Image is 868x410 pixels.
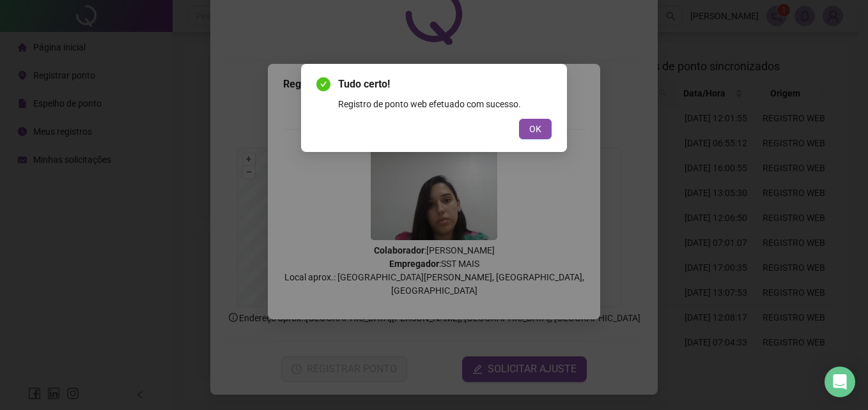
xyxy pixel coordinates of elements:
button: OK [519,119,552,139]
span: Tudo certo! [338,77,552,92]
div: Registro de ponto web efetuado com sucesso. [338,97,552,111]
span: OK [529,122,541,136]
span: check-circle [316,77,330,91]
div: Open Intercom Messenger [825,367,855,397]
